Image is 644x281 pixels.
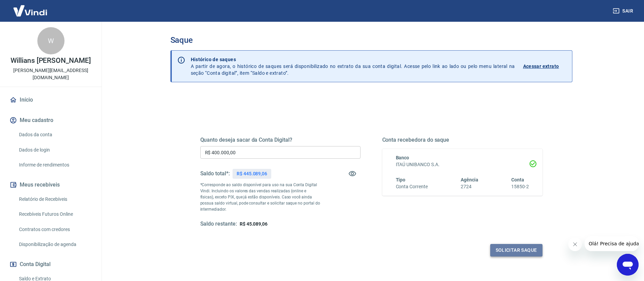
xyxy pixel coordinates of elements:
img: Vindi [8,0,52,21]
a: Dados de login [16,143,93,157]
p: [PERSON_NAME][EMAIL_ADDRESS][DOMAIN_NAME] [5,67,96,81]
button: Meu cadastro [8,113,93,128]
a: Dados da conta [16,128,93,142]
a: Início [8,92,93,107]
iframe: Botão para abrir a janela de mensagens [617,254,639,276]
span: Agência [461,177,478,182]
p: Willians [PERSON_NAME] [11,57,91,64]
button: Sair [611,5,636,17]
p: R$ 445.089,06 [237,170,267,177]
button: Conta Digital [8,257,93,272]
p: *Corresponde ao saldo disponível para uso na sua Conta Digital Vindi. Incluindo os valores das ve... [200,182,320,212]
a: Recebíveis Futuros Online [16,207,93,221]
span: R$ 45.089,06 [240,221,268,227]
a: Informe de rendimentos [16,158,93,172]
a: Acessar extrato [523,56,567,76]
p: Histórico de saques [191,56,515,63]
a: Relatório de Recebíveis [16,192,93,206]
p: Acessar extrato [523,63,559,70]
a: Disponibilização de agenda [16,238,93,251]
h3: Saque [170,35,572,45]
span: Tipo [396,177,406,182]
button: Solicitar saque [490,244,542,257]
h6: Conta Corrente [396,183,428,190]
h6: ITAÚ UNIBANCO S.A. [396,161,529,168]
iframe: Fechar mensagem [568,238,582,251]
span: Conta [511,177,524,182]
h6: 15850-2 [511,183,529,190]
iframe: Mensagem da empresa [585,236,639,251]
p: A partir de agora, o histórico de saques será disponibilizado no extrato da sua conta digital. Ac... [191,56,515,76]
h5: Conta recebedora do saque [382,137,542,143]
a: Contratos com credores [16,223,93,236]
h6: 2724 [461,183,478,190]
h5: Saldo total*: [200,170,230,177]
h5: Quanto deseja sacar da Conta Digital? [200,137,361,143]
span: Banco [396,155,409,160]
h5: Saldo restante: [200,221,237,228]
div: W [37,27,65,54]
button: Meus recebíveis [8,177,93,192]
span: Olá! Precisa de ajuda? [4,5,57,10]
